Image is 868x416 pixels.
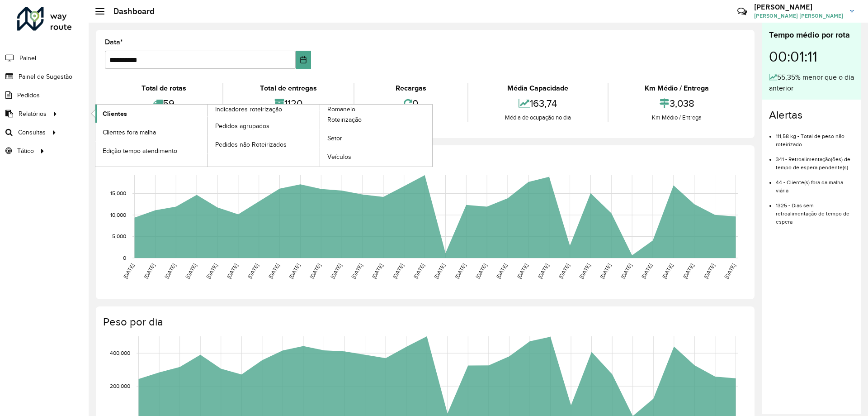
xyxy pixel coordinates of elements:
[471,113,605,122] div: Média de ocupação no dia
[110,350,130,356] text: 400,000
[611,94,743,113] div: 3,038
[208,135,320,153] a: Pedidos não Roteirizados
[682,263,695,280] text: [DATE]
[557,263,571,280] text: [DATE]
[143,263,156,280] text: [DATE]
[769,41,854,72] div: 00:01:11
[17,146,34,156] span: Tático
[703,263,716,280] text: [DATE]
[107,83,220,94] div: Total de rotas
[661,263,674,280] text: [DATE]
[17,91,40,100] span: Pedidos
[454,263,467,280] text: [DATE]
[412,263,425,280] text: [DATE]
[471,94,605,113] div: 163,74
[320,129,432,148] a: Setor
[246,263,259,280] text: [DATE]
[357,83,465,94] div: Recargas
[215,121,269,131] span: Pedidos agrupados
[215,140,287,149] span: Pedidos não Roteirizados
[754,12,843,20] span: [PERSON_NAME] [PERSON_NAME]
[611,83,743,94] div: Km Médio / Entrega
[640,263,653,280] text: [DATE]
[103,128,156,137] span: Clientes fora malha
[495,263,508,280] text: [DATE]
[327,152,351,162] span: Veículos
[776,195,854,226] li: 1325 - Dias sem retroalimentação de tempo de espera
[769,109,854,122] h4: Alertas
[18,128,46,137] span: Consultas
[105,37,123,48] label: Data
[754,3,843,11] h3: [PERSON_NAME]
[357,94,465,113] div: 0
[776,172,854,195] li: 44 - Cliente(s) fora da malha viária
[392,263,405,280] text: [DATE]
[122,263,135,280] text: [DATE]
[107,94,220,113] div: 59
[471,83,605,94] div: Média Capacidade
[288,263,301,280] text: [DATE]
[110,212,126,218] text: 10,000
[327,115,362,124] span: Roteirização
[103,146,177,156] span: Edição tempo atendimento
[112,234,126,239] text: 5,000
[330,263,343,280] text: [DATE]
[110,383,130,389] text: 200,000
[516,263,529,280] text: [DATE]
[776,148,854,172] li: 341 - Retroalimentação(ões) de tempo de espera pendente(s)
[19,72,72,81] span: Painel de Sugestão
[371,263,384,280] text: [DATE]
[599,263,612,280] text: [DATE]
[309,263,322,280] text: [DATE]
[103,109,127,119] span: Clientes
[776,125,854,148] li: 111,58 kg - Total de peso não roteirizado
[123,255,126,261] text: 0
[611,113,743,122] div: Km Médio / Entrega
[19,109,47,119] span: Relatórios
[296,51,311,69] button: Choose Date
[320,111,432,129] a: Roteirização
[327,105,355,114] span: Romaneio
[208,117,320,135] a: Pedidos agrupados
[215,105,282,114] span: Indicadores roteirização
[110,191,126,196] text: 15,000
[620,263,633,280] text: [DATE]
[208,105,433,167] a: Romaneio
[205,263,218,280] text: [DATE]
[95,105,208,123] a: Clientes
[95,105,320,167] a: Indicadores roteirização
[723,263,736,280] text: [DATE]
[537,263,550,280] text: [DATE]
[769,72,854,94] div: 55,35% menor que o dia anterior
[350,263,363,280] text: [DATE]
[327,134,342,143] span: Setor
[164,263,177,280] text: [DATE]
[769,29,854,41] div: Tempo médio por rota
[184,263,198,280] text: [DATE]
[475,263,488,280] text: [DATE]
[320,148,432,166] a: Veículos
[95,123,208,141] a: Clientes fora malha
[104,6,155,16] h2: Dashboard
[103,316,745,329] h4: Peso por dia
[19,53,36,63] span: Painel
[226,83,351,94] div: Total de entregas
[95,142,208,160] a: Edição tempo atendimento
[267,263,280,280] text: [DATE]
[226,94,351,113] div: 1120
[578,263,591,280] text: [DATE]
[732,2,752,21] a: Contato Rápido
[433,263,446,280] text: [DATE]
[226,263,239,280] text: [DATE]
